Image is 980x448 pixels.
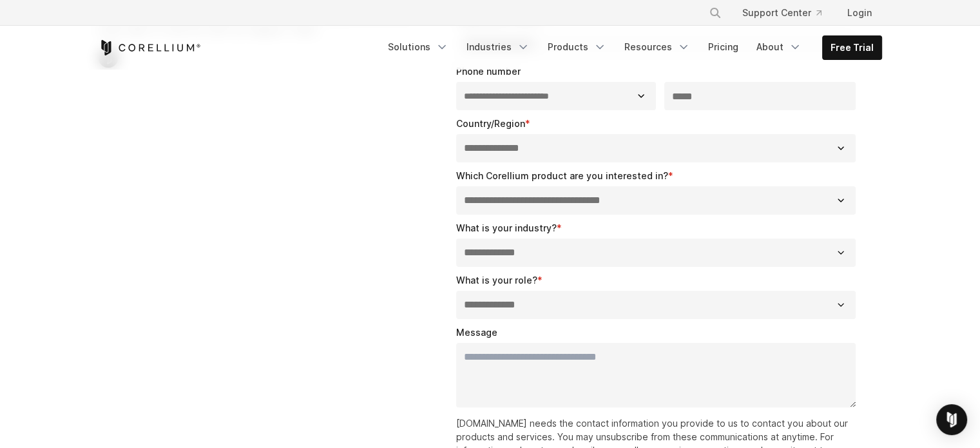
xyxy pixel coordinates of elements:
span: Message [456,327,497,338]
a: Products [540,35,614,59]
span: Country/Region [456,118,525,129]
span: Phone number [456,66,521,77]
span: What is your role? [456,275,537,286]
a: Pricing [700,35,746,59]
div: Navigation Menu [380,35,882,60]
a: About [749,35,809,59]
div: Navigation Menu [693,1,882,24]
span: Which Corellium product are you interested in? [456,170,668,181]
a: Industries [459,35,537,59]
a: Corellium Home [99,40,201,55]
a: Solutions [380,35,456,59]
a: Free Trial [823,36,881,59]
button: Search [704,1,727,24]
a: Resources [617,35,698,59]
span: What is your industry? [456,222,557,233]
a: Support Center [732,1,832,24]
a: Login [837,1,882,24]
div: Open Intercom Messenger [936,404,967,435]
